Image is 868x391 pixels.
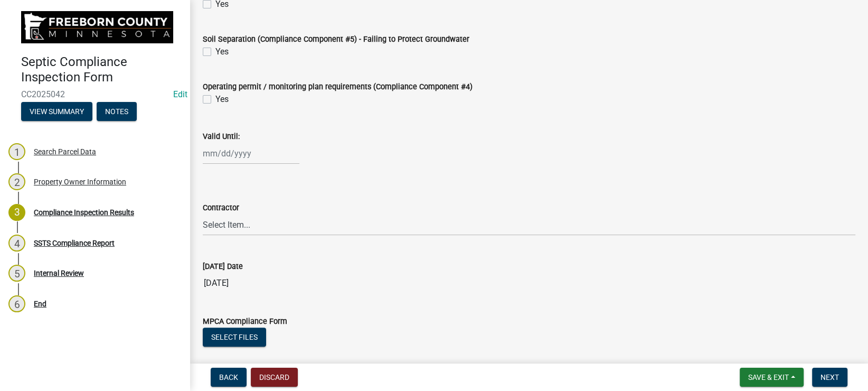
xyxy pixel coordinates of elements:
[219,373,238,381] span: Back
[740,368,804,387] button: Save & Exit
[203,318,287,325] label: MPCA Compliance Form
[8,143,25,160] div: 1
[820,373,839,381] span: Next
[8,235,25,252] div: 4
[34,209,134,216] div: Compliance Inspection Results
[34,239,115,247] div: SSTS Compliance Report
[34,300,46,308] div: End
[812,368,847,387] button: Next
[97,102,137,121] button: Notes
[97,108,137,116] wm-modal-confirm: Notes
[215,45,229,58] label: Yes
[748,373,789,381] span: Save & Exit
[8,295,25,312] div: 6
[203,328,266,347] button: Select files
[203,359,445,369] span: Valid Document Types: pdf,doc,docx,xls,xlsx,dwg,jpg,jpeg,bmp,gif
[21,11,173,43] img: Freeborn County, Minnesota
[8,204,25,221] div: 3
[34,148,96,155] div: Search Parcel Data
[21,54,182,85] h4: Septic Compliance Inspection Form
[34,269,84,277] div: Internal Review
[203,83,473,91] label: Operating permit / monitoring plan requirements (Compliance Component #4)
[203,133,240,141] label: Valid Until:
[8,265,25,282] div: 5
[173,89,187,99] wm-modal-confirm: Edit Application Number
[215,93,229,106] label: Yes
[203,36,469,43] label: Soil Separation (Compliance Component #5) - Failing to Protect Groundwater
[34,178,126,185] div: Property Owner Information
[203,263,243,271] label: [DATE] Date
[173,89,187,99] a: Edit
[251,368,298,387] button: Discard
[211,368,247,387] button: Back
[21,89,169,99] span: CC2025042
[203,143,299,164] input: mm/dd/yyyy
[8,173,25,190] div: 2
[21,108,92,116] wm-modal-confirm: Summary
[21,102,92,121] button: View Summary
[203,204,239,212] label: Contractor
